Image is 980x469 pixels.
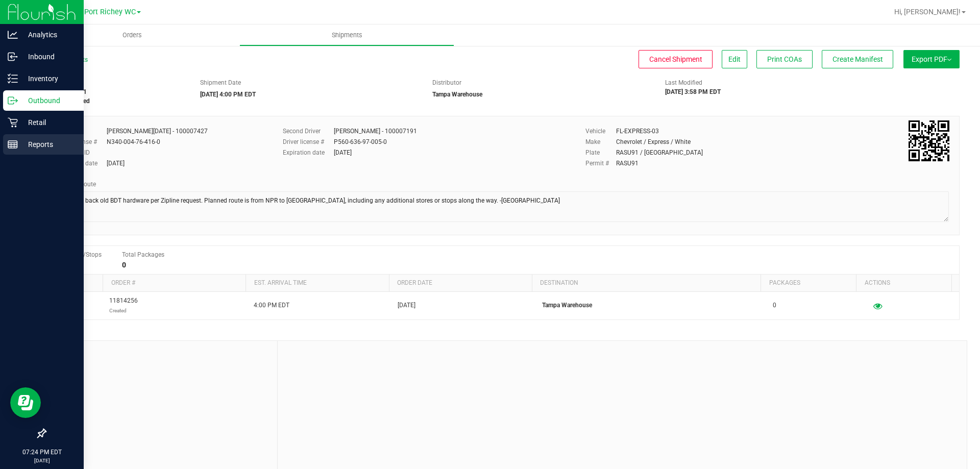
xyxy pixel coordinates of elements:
inline-svg: Outbound [8,95,18,106]
th: Order date [389,275,532,292]
label: Driver license # [283,137,334,146]
label: Permit # [585,159,616,168]
span: [DATE] [398,301,415,310]
th: Order # [103,275,246,292]
a: Shipments [239,24,454,46]
span: 4:00 PM EDT [254,301,289,310]
span: 11814256 [109,296,138,315]
span: Shipment # [45,78,185,87]
strong: [DATE] 3:58 PM EDT [665,88,721,95]
div: RASU91 / [GEOGRAPHIC_DATA] [616,148,703,157]
p: 07:24 PM EDT [5,448,79,457]
span: Notes [53,349,269,361]
span: Orders [109,31,156,40]
label: Distributor [432,78,461,87]
p: Outbound [18,94,79,107]
th: Actions [856,275,951,292]
div: [DATE] [107,159,125,168]
p: [DATE] [5,457,79,464]
inline-svg: Inventory [8,73,18,84]
a: Orders [24,24,239,46]
p: Tampa Warehouse [542,301,761,310]
div: FL-EXPRESS-03 [616,127,659,136]
th: Packages [761,275,856,292]
strong: [DATE] 4:00 PM EDT [200,91,256,98]
span: 0 [773,301,776,310]
span: Total Packages [122,251,164,258]
span: Create Manifest [832,55,883,63]
p: Reports [18,138,79,151]
div: [PERSON_NAME][DATE] - 100007427 [107,127,208,136]
label: Last Modified [665,78,702,87]
span: Print COAs [767,55,802,63]
inline-svg: Retail [8,117,18,128]
button: Cancel Shipment [639,50,713,68]
div: N340-004-76-416-0 [107,137,160,146]
span: Shipments [318,31,376,40]
p: Inventory [18,72,79,85]
label: Shipment Date [200,78,241,87]
button: Create Manifest [822,50,893,68]
th: Destination [532,275,761,292]
div: RASU91 [616,159,639,168]
span: New Port Richey WC [67,8,136,16]
div: Chevrolet / Express / White [616,137,691,146]
label: Make [585,137,616,146]
button: Print COAs [756,50,813,68]
label: Plate [585,148,616,157]
button: Edit [722,50,747,68]
button: Export PDF [903,50,960,68]
strong: 0 [122,261,126,269]
p: Analytics [18,29,79,41]
label: Expiration date [283,148,334,157]
p: Inbound [18,51,79,63]
div: P560-636-97-005-0 [334,137,387,146]
qrcode: 20250819-001 [909,120,949,161]
span: Hi, [PERSON_NAME]! [894,8,961,16]
inline-svg: Inbound [8,52,18,62]
p: Created [109,306,138,315]
inline-svg: Reports [8,139,18,150]
p: Retail [18,116,79,129]
inline-svg: Analytics [8,30,18,40]
img: Scan me! [909,120,949,161]
span: Edit [728,55,741,63]
strong: Tampa Warehouse [432,91,482,98]
th: Est. arrival time [246,275,388,292]
div: [DATE] [334,148,352,157]
div: [PERSON_NAME] - 100007191 [334,127,417,136]
label: Vehicle [585,127,616,136]
iframe: Resource center [10,387,41,418]
span: Cancel Shipment [649,55,702,63]
label: Second Driver [283,127,334,136]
